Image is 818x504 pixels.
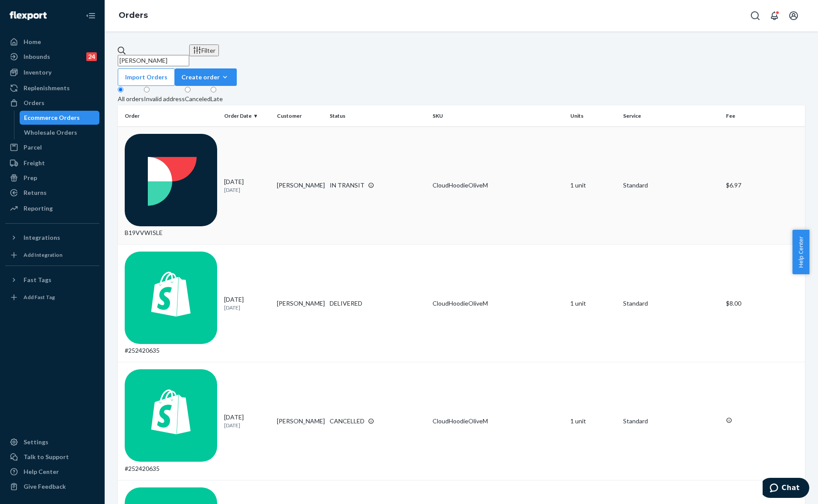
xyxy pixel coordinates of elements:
a: Orders [5,96,99,110]
div: Fast Tags [24,276,51,284]
a: Parcel [5,140,99,154]
button: Open account menu [785,7,802,24]
input: All orders [118,87,123,92]
div: Filter [193,46,215,55]
div: CloudHoodieOliveM [433,299,563,308]
th: Units [567,106,620,126]
td: 1 unit [567,126,620,244]
p: Standard [623,417,719,426]
div: CloudHoodieOliveM [433,417,563,426]
a: Wholesale Orders [20,126,100,140]
div: Create order [181,73,230,82]
button: Talk to Support [5,450,99,464]
div: Add Fast Tag [24,293,55,301]
a: Returns [5,186,99,200]
a: Inventory [5,65,99,79]
p: [DATE] [224,304,270,311]
a: Orders [119,10,148,20]
div: IN TRANSIT [330,181,365,190]
div: Canceled [185,95,211,103]
a: Freight [5,156,99,170]
div: Customer [277,112,323,119]
div: CloudHoodieOliveM [433,181,563,190]
div: Inventory [24,68,51,77]
th: Order [118,106,221,126]
th: SKU [429,106,566,126]
p: [DATE] [224,422,270,429]
button: Close Navigation [82,7,99,24]
div: Parcel [24,143,42,152]
a: Add Fast Tag [5,290,99,304]
div: Help Center [24,467,59,476]
div: Prep [24,174,37,182]
iframe: Opens a widget where you can chat to one of our agents [763,478,809,500]
div: All orders [118,95,144,103]
div: DELIVERED [330,299,362,308]
div: #252420635 [125,369,217,473]
input: Canceled [185,87,191,92]
div: Give Feedback [24,482,66,491]
button: Open Search Box [746,7,764,24]
div: Inbounds [24,52,50,61]
td: 1 unit [567,244,620,362]
td: $8.00 [723,244,805,362]
p: Standard [623,181,719,190]
button: Open notifications [766,7,783,24]
input: Invalid address [144,87,150,92]
td: [PERSON_NAME] [273,244,326,362]
a: Ecommerce Orders [20,111,100,125]
button: Create order [175,68,237,86]
th: Order Date [221,106,273,126]
div: Integrations [24,233,60,242]
input: Search orders [118,55,189,66]
div: Freight [24,159,45,167]
div: Invalid address [144,95,185,103]
p: [DATE] [224,186,270,194]
a: Reporting [5,201,99,215]
div: Talk to Support [24,453,69,461]
input: Late [211,87,216,92]
div: Returns [24,188,47,197]
button: Import Orders [118,68,175,86]
button: Integrations [5,231,99,245]
th: Status [326,106,429,126]
a: Home [5,35,99,49]
div: CANCELLED [330,417,365,426]
div: Home [24,37,41,46]
a: Add Integration [5,248,99,262]
div: [DATE] [224,177,270,194]
th: Fee [723,106,805,126]
div: [DATE] [224,295,270,311]
p: Standard [623,299,719,308]
button: Help Center [792,230,809,274]
div: Ecommerce Orders [24,113,80,122]
div: 24 [86,52,97,61]
a: Replenishments [5,81,99,95]
div: Settings [24,438,48,446]
ol: breadcrumbs [112,3,155,28]
td: [PERSON_NAME] [273,126,326,244]
button: Filter [189,44,219,56]
div: Replenishments [24,84,70,92]
div: B19VVWISLE [125,134,217,237]
div: [DATE] [224,413,270,429]
td: [PERSON_NAME] [273,362,326,480]
div: Reporting [24,204,53,213]
div: Orders [24,99,44,107]
div: Wholesale Orders [24,128,77,137]
div: Late [211,95,223,103]
button: Fast Tags [5,273,99,287]
button: Give Feedback [5,480,99,494]
a: Help Center [5,465,99,479]
div: Add Integration [24,251,62,259]
a: Prep [5,171,99,185]
td: 1 unit [567,362,620,480]
div: #252420635 [125,252,217,355]
th: Service [620,106,723,126]
a: Settings [5,435,99,449]
td: $6.97 [723,126,805,244]
img: Flexport logo [10,11,47,20]
a: Inbounds24 [5,50,99,64]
